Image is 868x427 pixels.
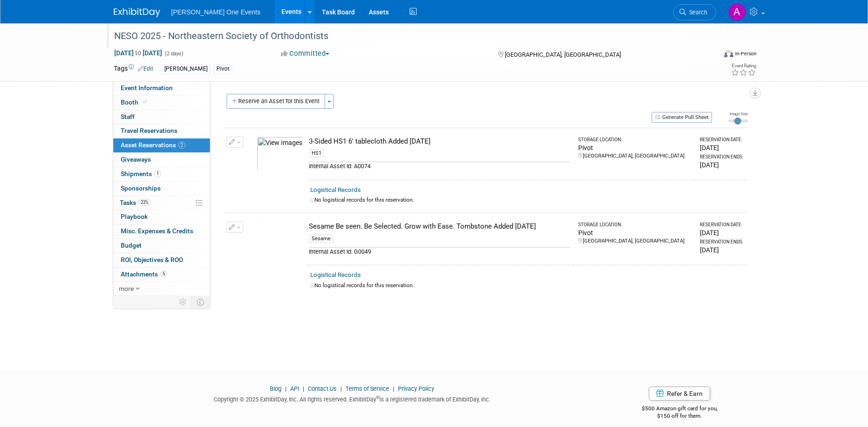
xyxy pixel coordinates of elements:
[121,242,142,249] span: Budget
[114,393,591,404] div: Copyright © 2025 ExhibitDay, Inc. All rights reserved. ExhibitDay is a registered trademark of Ex...
[113,96,210,110] a: Booth
[728,111,748,117] div: Image Size
[227,94,325,109] button: Reserve an Asset for this Event
[270,385,281,392] a: Blog
[505,51,621,58] span: [GEOGRAPHIC_DATA], [GEOGRAPHIC_DATA]
[278,49,333,59] button: Committed
[113,196,210,210] a: Tasks23%
[121,156,151,163] span: Giveaways
[346,385,389,392] a: Terms of Service
[113,124,210,138] a: Travel Reservations
[114,8,160,17] img: ExhibitDay
[113,253,210,267] a: ROI, Objectives & ROO
[121,256,183,263] span: ROI, Objectives & ROO
[700,160,744,170] div: [DATE]
[398,385,434,392] a: Privacy Policy
[578,237,692,245] div: [GEOGRAPHIC_DATA], [GEOGRAPHIC_DATA]
[113,282,210,296] a: more
[309,235,333,243] div: Sesame
[113,153,210,167] a: Giveaways
[578,228,692,237] div: Pivot
[111,28,702,45] div: NESO 2025 - Northeastern Society of Orthodontists
[338,385,344,392] span: |
[257,137,303,171] img: View Images
[113,110,210,124] a: Staff
[290,385,299,392] a: API
[138,199,151,206] span: 23%
[191,296,210,308] td: Toggle Event Tabs
[119,285,134,292] span: more
[309,222,570,231] div: Sesame Be seen. Be Selected. Grow with Ease. Tombstone Added [DATE]
[121,184,161,192] span: Sponsorships
[121,141,185,149] span: Asset Reservations
[113,182,210,196] a: Sponsorships
[391,385,397,392] span: |
[257,222,303,256] img: View Images
[178,142,185,149] span: 2
[309,247,570,256] div: Internal Asset Id: G0049
[652,112,712,123] button: Generate Pull Sheet
[300,385,307,392] span: |
[310,282,744,289] div: No logistical records for this reservation.
[113,81,210,95] a: Event Information
[700,245,744,255] div: [DATE]
[376,395,379,400] sup: ®
[113,268,210,282] a: Attachments5
[121,227,193,235] span: Misc. Expenses & Credits
[121,127,177,134] span: Travel Reservations
[700,228,744,237] div: [DATE]
[134,49,143,57] span: to
[113,138,210,152] a: Asset Reservations2
[578,222,692,228] div: Storage Location:
[735,50,757,57] div: In-Person
[700,143,744,152] div: [DATE]
[160,270,167,277] span: 5
[649,387,710,401] a: Refer & Earn
[605,399,755,420] div: $500 Amazon gift card for you,
[309,162,570,171] div: Internal Asset Id: A0074
[308,385,337,392] a: Contact Us
[154,170,161,177] span: 1
[120,199,151,206] span: Tasks
[578,143,692,152] div: Pivot
[113,167,210,181] a: Shipments1
[121,113,135,120] span: Staff
[578,152,692,160] div: [GEOGRAPHIC_DATA], [GEOGRAPHIC_DATA]
[114,64,153,74] td: Tags
[309,149,324,158] div: HS1
[214,64,232,74] div: Pivot
[121,170,161,177] span: Shipments
[164,51,183,57] span: (2 days)
[700,239,744,245] div: Reservation Ends:
[731,64,756,68] div: Event Rating
[605,412,755,420] div: $150 off for them.
[728,3,746,21] img: Amanda Bartschi
[121,84,173,92] span: Event Information
[724,50,733,57] img: Format-Inperson.png
[121,213,148,220] span: Playbook
[162,64,210,74] div: [PERSON_NAME]
[661,48,757,62] div: Event Format
[113,210,210,224] a: Playbook
[138,66,153,72] a: Edit
[283,385,289,392] span: |
[578,137,692,143] div: Storage Location:
[309,137,570,146] div: 3-Sided HS1 6' tablecloth Added [DATE]
[686,9,707,16] span: Search
[114,49,163,57] span: [DATE] [DATE]
[700,222,744,228] div: Reservation Date:
[310,186,361,193] a: Logistical Records
[143,99,147,105] i: Booth reservation complete
[175,296,191,308] td: Personalize Event Tab Strip
[121,99,149,106] span: Booth
[171,8,261,16] span: [PERSON_NAME] One Events
[700,137,744,143] div: Reservation Date:
[310,271,361,278] a: Logistical Records
[310,196,744,204] div: No logistical records for this reservation.
[673,4,716,20] a: Search
[113,239,210,253] a: Budget
[113,224,210,238] a: Misc. Expenses & Credits
[121,270,167,278] span: Attachments
[700,154,744,160] div: Reservation Ends:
